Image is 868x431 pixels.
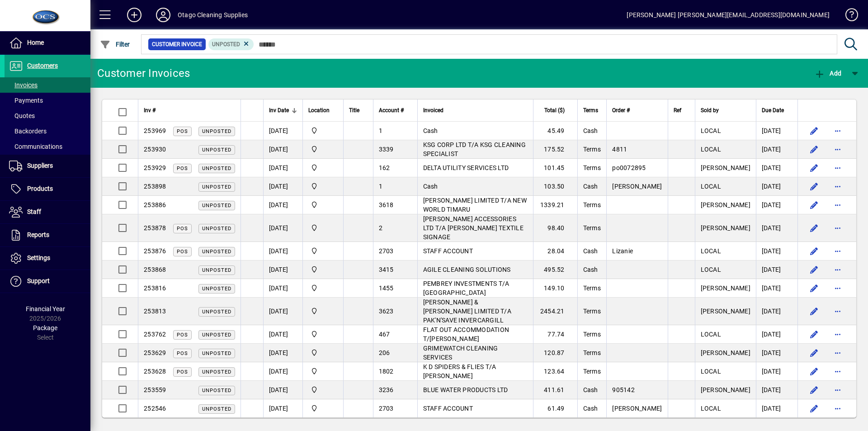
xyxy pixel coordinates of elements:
span: 1455 [379,284,394,292]
span: LOCAL [701,368,721,375]
span: Head Office [308,200,338,210]
td: [DATE] [756,399,797,417]
div: Account # [379,105,412,115]
span: Package [33,324,57,332]
span: [PERSON_NAME] ACCESSORIES LTD T/A [PERSON_NAME] TEXTILE SIGNAGE [423,215,524,241]
span: PEMBREY INVESTMENTS T/A [GEOGRAPHIC_DATA] [423,280,509,296]
span: [PERSON_NAME] & [PERSON_NAME] LIMITED T/A PAK'N'SAVE INVERCARGILL [423,298,511,324]
div: Location [308,105,338,115]
div: Sold by [701,105,750,115]
span: POS [177,249,188,255]
td: [DATE] [263,344,302,362]
span: Unposted [202,406,231,412]
td: [DATE] [263,196,302,214]
span: Suppliers [27,162,53,169]
button: More options [830,304,845,318]
a: Suppliers [5,155,90,177]
td: [DATE] [756,298,797,325]
span: Terms [583,308,601,315]
span: 3415 [379,266,394,273]
a: Home [5,32,90,54]
span: POS [177,369,188,375]
span: [PERSON_NAME] [701,386,750,393]
span: POS [177,226,188,232]
span: Customers [27,62,58,69]
span: Products [27,185,53,192]
span: Unposted [202,203,231,208]
span: Inv # [144,105,156,115]
td: 101.45 [533,159,577,177]
span: 253629 [144,349,166,356]
span: STAFF ACCOUNT [423,405,473,412]
td: [DATE] [263,214,302,242]
td: 61.49 [533,399,577,417]
span: Invoices [9,81,38,89]
span: 253559 [144,386,166,393]
button: More options [830,401,845,416]
div: Order # [612,105,662,115]
span: 253762 [144,331,166,338]
span: Terms [583,224,601,232]
button: More options [830,364,845,379]
span: Terms [583,368,601,375]
span: Ref [674,105,681,115]
td: [DATE] [263,279,302,298]
span: Head Office [308,181,338,191]
button: Edit [807,364,821,379]
button: More options [830,346,845,360]
span: DELTA UTILITY SERVICES LTD [423,164,509,171]
span: Cash [423,127,438,134]
span: Unposted [202,388,231,393]
td: [DATE] [756,196,797,214]
button: Edit [807,142,821,156]
span: LOCAL [701,405,721,412]
span: Add [814,70,841,77]
span: Head Office [308,306,338,316]
span: 252546 [144,405,166,412]
span: LOCAL [701,146,721,153]
button: More options [830,198,845,212]
span: Terms [583,201,601,208]
button: Edit [807,262,821,277]
span: [PERSON_NAME] [701,284,750,292]
span: STAFF ACCOUNT [423,247,473,255]
span: 3339 [379,146,394,153]
span: Communications [9,143,62,150]
span: [PERSON_NAME] [701,201,750,208]
button: Edit [807,161,821,175]
span: Terms [583,105,598,115]
span: 3623 [379,308,394,315]
span: LOCAL [701,127,721,134]
span: Unposted [202,166,231,171]
span: Unposted [202,249,231,255]
a: Staff [5,201,90,223]
td: 1339.21 [533,196,577,214]
button: Add [812,65,844,81]
mat-chip: Customer Invoice Status: Unposted [208,38,254,50]
td: [DATE] [756,214,797,242]
span: Financial Year [26,305,65,313]
span: Head Office [308,163,338,173]
span: Total ($) [544,105,565,115]
span: Settings [27,254,50,261]
span: 162 [379,164,390,171]
span: Cash [583,386,598,393]
span: Location [308,105,330,115]
span: 4811 [612,146,627,153]
span: 253969 [144,127,166,134]
td: 2454.21 [533,298,577,325]
a: Payments [5,93,90,108]
span: Backorders [9,128,47,135]
td: [DATE] [263,362,302,381]
td: [DATE] [263,260,302,279]
span: BLUE WATER PRODUCTS LTD [423,386,508,393]
span: Due Date [762,105,784,115]
td: [DATE] [756,177,797,196]
div: Customer Invoices [97,66,190,81]
span: Filter [100,41,130,48]
button: Edit [807,281,821,295]
td: 123.64 [533,362,577,381]
span: Head Office [308,348,338,358]
span: [PERSON_NAME] [701,224,750,232]
span: Terms [583,164,601,171]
